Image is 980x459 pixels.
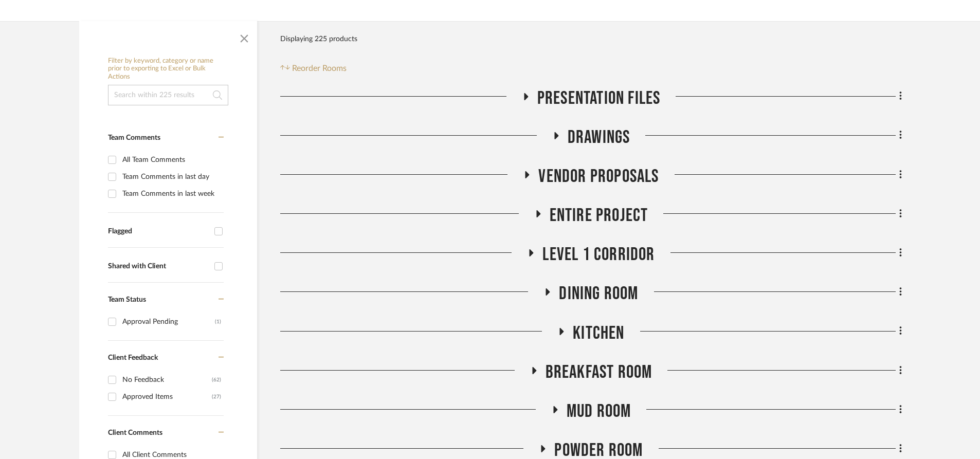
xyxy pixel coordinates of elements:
[108,429,162,436] span: Client Comments
[559,283,638,305] span: Dining Room
[234,26,255,47] button: Close
[122,186,221,202] div: Team Comments in last week
[550,205,648,227] span: Entire Project
[280,62,347,75] button: Reorder Rooms
[108,296,146,303] span: Team Status
[122,372,212,388] div: No Feedback
[108,85,228,105] input: Search within 225 results
[568,126,630,149] span: Drawings
[122,314,215,330] div: Approval Pending
[108,354,158,361] span: Client Feedback
[567,400,631,423] span: Mud Room
[108,262,209,271] div: Shared with Client
[292,62,347,75] span: Reorder Rooms
[108,134,160,141] span: Team Comments
[122,169,221,185] div: Team Comments in last day
[212,372,221,388] div: (62)
[212,389,221,405] div: (27)
[573,322,624,344] span: Kitchen
[542,244,655,266] span: Level 1 Corridor
[122,152,221,168] div: All Team Comments
[122,389,212,405] div: Approved Items
[108,227,209,236] div: Flagged
[108,57,228,81] h6: Filter by keyword, category or name prior to exporting to Excel or Bulk Actions
[537,87,661,109] span: Presentation Files
[538,166,659,188] span: Vendor Proposals
[546,361,652,383] span: Breakfast Room
[215,314,221,330] div: (1)
[280,29,357,49] div: Displaying 225 products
